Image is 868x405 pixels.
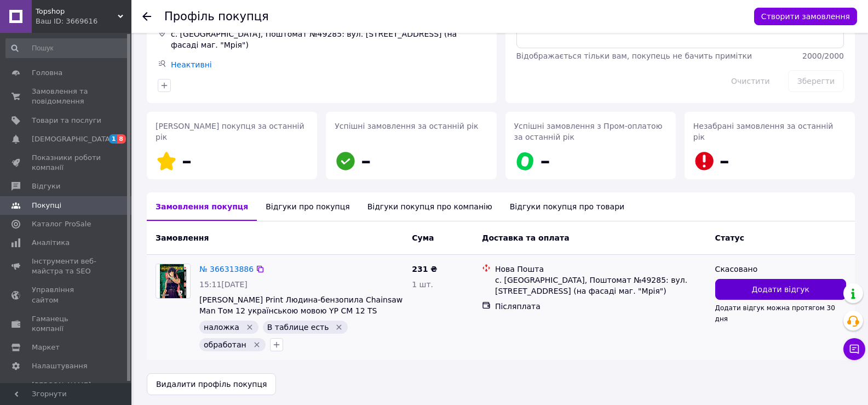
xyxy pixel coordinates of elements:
[802,52,844,60] span: 2000 / 2000
[335,323,343,332] svg: Видалити мітку
[117,134,126,144] span: 8
[147,373,276,395] button: Видалити профіль покупця
[693,122,833,141] span: Незабрані замовлення за останній рік
[516,52,752,60] span: Відображається тільки вам, покупець не бачить примітки
[541,150,550,172] span: –
[156,122,304,141] span: [PERSON_NAME] покупця за останній рік
[252,340,261,349] svg: Видалити мітку
[715,233,744,242] span: Статус
[32,314,101,334] span: Гаманець компанії
[482,233,570,242] span: Доставка та оплата
[36,16,131,26] div: Ваш ID: 3669616
[171,60,212,69] a: Неактивні
[359,192,501,221] div: Відгуки покупця про компанію
[715,304,835,323] span: Додати відгук можна протягом 30 дня
[204,323,239,332] span: наложка
[160,264,186,298] img: Фото товару
[182,150,192,172] span: –
[109,134,118,144] span: 1
[199,265,254,273] a: № 366313886
[245,323,254,332] svg: Видалити мітку
[199,295,403,315] a: [PERSON_NAME] Print Людина-бензопила Chainsaw Man Том 12 українською мовою YP CM 12 TS
[32,87,101,106] span: Замовлення та повідомлення
[412,233,434,242] span: Cума
[495,264,706,275] div: Нова Пошта
[32,285,101,305] span: Управління сайтом
[32,134,113,144] span: [DEMOGRAPHIC_DATA]
[32,343,60,352] span: Маркет
[32,201,61,210] span: Покупці
[715,279,846,300] button: Додати відгук
[752,284,809,295] span: Додати відгук
[32,116,101,126] span: Товари та послуги
[36,7,118,16] span: Topshop
[412,265,437,273] span: 231 ₴
[335,122,478,130] span: Успішні замовлення за останній рік
[715,264,846,275] div: Скасовано
[147,192,257,221] div: Замовлення покупця
[514,122,663,141] span: Успішні замовлення з Пром-оплатою за останній рік
[501,192,633,221] div: Відгуки покупця про товари
[720,150,729,172] span: –
[32,68,62,78] span: Головна
[257,192,358,221] div: Відгуки про покупця
[495,301,706,312] div: Післяплата
[267,323,329,332] span: В таблице есть
[843,338,865,360] button: Чат з покупцем
[164,10,269,23] h1: Профіль покупця
[495,275,706,296] div: с. [GEOGRAPHIC_DATA], Поштомат №49285: вул. [STREET_ADDRESS] (на фасаді маг. "Мрія")
[204,340,246,349] span: обработан
[169,26,488,53] div: с. [GEOGRAPHIC_DATA], Поштомат №49285: вул. [STREET_ADDRESS] (на фасаді маг. "Мрія")
[32,361,88,371] span: Налаштування
[412,280,433,289] span: 1 шт.
[32,219,91,229] span: Каталог ProSale
[32,256,101,276] span: Інструменти веб-майстра та SEO
[32,181,60,191] span: Відгуки
[361,150,371,172] span: –
[5,38,129,58] input: Пошук
[142,11,151,22] div: Повернутися назад
[32,153,101,173] span: Показники роботи компанії
[32,238,70,248] span: Аналітика
[156,233,209,242] span: Замовлення
[156,264,191,299] a: Фото товару
[199,280,248,289] span: 15:11[DATE]
[754,8,857,25] button: Створити замовлення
